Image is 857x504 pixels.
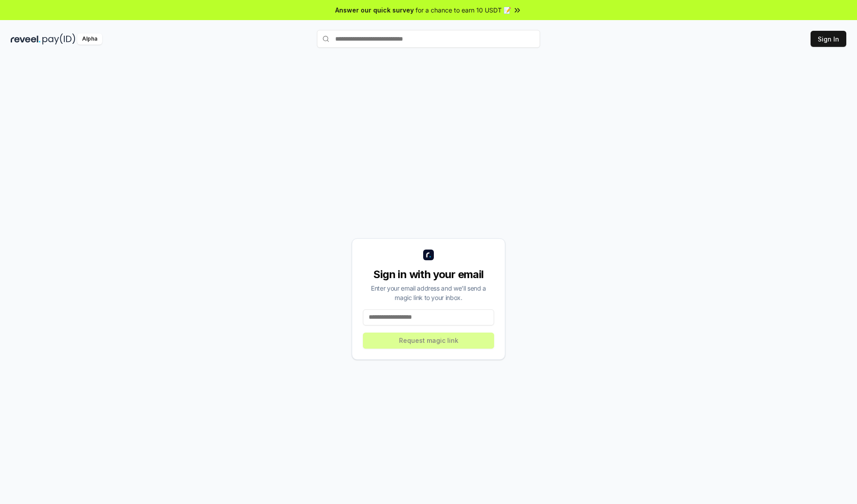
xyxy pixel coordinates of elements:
img: logo_small [423,250,434,260]
div: Alpha [77,33,102,45]
button: Sign In [811,31,846,47]
span: for a chance to earn 10 USDT 📝 [416,5,511,15]
div: Sign in with your email [363,267,494,282]
span: Answer our quick survey [335,5,414,15]
img: reveel_dark [11,33,41,45]
img: pay_id [42,33,75,45]
div: Enter your email address and we’ll send a magic link to your inbox. [363,283,494,302]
